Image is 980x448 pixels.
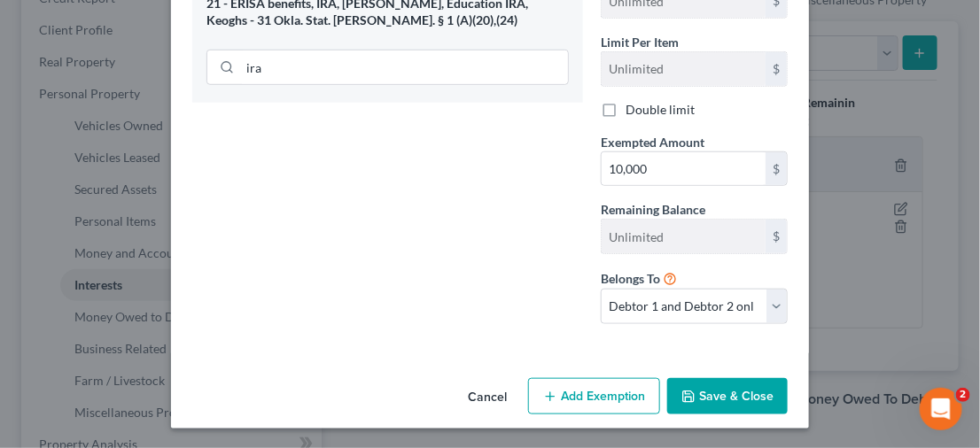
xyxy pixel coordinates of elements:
span: Belongs To [601,271,660,286]
input: Search exemption rules... [240,50,568,84]
div: $ [766,52,787,86]
button: Save & Close [667,378,788,415]
div: $ [766,152,787,186]
input: 0.00 [602,152,766,186]
input: -- [602,220,766,253]
label: Remaining Balance [601,200,705,219]
span: Exempted Amount [601,135,704,150]
button: Add Exemption [528,378,660,415]
span: 2 [956,388,970,402]
label: Limit Per Item [601,33,679,51]
input: -- [602,52,766,86]
iframe: Intercom live chat [920,388,962,430]
div: $ [766,220,787,253]
label: Double limit [626,101,695,119]
button: Cancel [454,380,521,415]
